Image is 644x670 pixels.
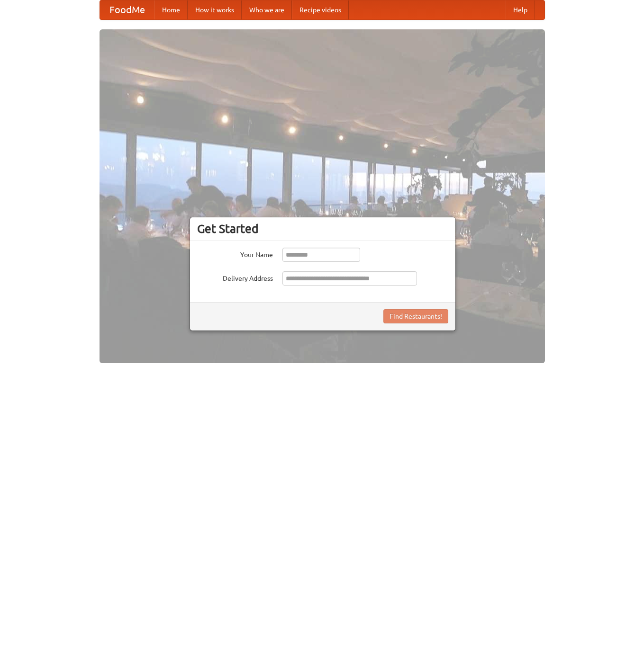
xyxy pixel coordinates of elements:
[100,0,154,19] a: FoodMe
[197,222,448,236] h3: Get Started
[188,0,242,19] a: How it works
[242,0,292,19] a: Who we are
[292,0,349,19] a: Recipe videos
[383,309,448,323] button: Find Restaurants!
[197,271,273,283] label: Delivery Address
[506,0,535,19] a: Help
[154,0,188,19] a: Home
[197,248,273,259] label: Your Name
